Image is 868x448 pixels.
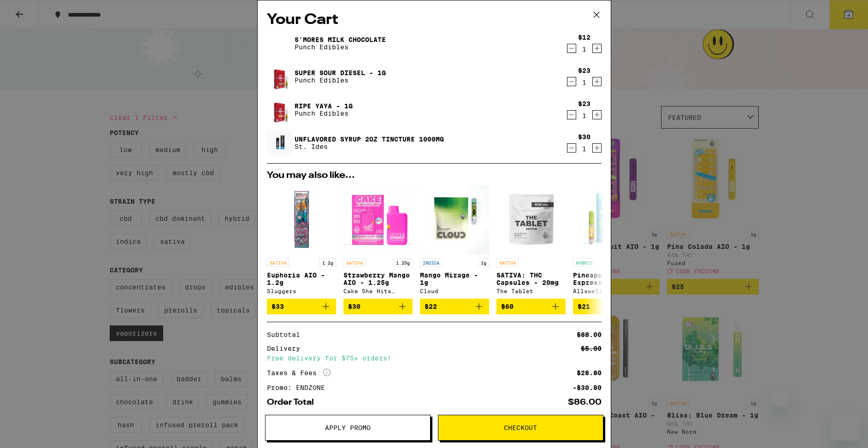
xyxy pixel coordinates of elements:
img: Super Sour Diesel - 1g [267,60,293,94]
button: Add to bag [420,299,489,314]
h2: Your Cart [267,10,602,30]
div: 1 [578,112,590,119]
button: Increment [592,77,602,86]
p: Mango Mirage - 1g [420,271,489,286]
div: $12 [578,34,590,41]
a: Open page for SATIVA: THC Capsules - 20mg from The Tablet [496,185,566,299]
button: Decrement [567,143,576,153]
span: $30 [348,303,360,310]
img: Ripe Yaya - 1g [267,93,293,127]
img: Sluggers - Euphoria AIO - 1.2g [267,185,336,254]
h2: You may also like... [267,171,602,180]
button: Decrement [567,110,576,119]
img: Unflavored Syrup 2oz Tincture 1000mg [267,130,293,156]
div: Free delivery for $75+ orders! [267,355,602,361]
a: Unflavored Syrup 2oz Tincture 1000mg [295,136,444,143]
div: Cloud [420,288,489,294]
a: Open page for Mango Mirage - 1g from Cloud [420,185,489,299]
img: S'mores Milk Chocolate [267,30,293,56]
span: $22 [425,303,437,310]
p: St. Ides [295,143,444,150]
div: Cake She Hits Different [343,288,413,294]
p: 1g [478,259,489,267]
div: The Tablet [496,288,566,294]
p: Euphoria AIO - 1.2g [267,271,336,286]
button: Decrement [567,77,576,86]
p: INDICA [420,259,442,267]
span: Apply Promo [325,424,371,431]
button: Increment [592,44,602,53]
div: $88.00 [577,331,602,338]
button: Add to bag [267,299,336,314]
div: Allswell [573,288,642,294]
button: Apply Promo [265,415,431,441]
p: Punch Edibles [295,43,386,51]
p: Pineapple Express - 1g [573,271,642,286]
div: Delivery [267,345,307,352]
p: SATIVA [343,259,366,267]
a: Super Sour Diesel - 1g [295,69,386,77]
img: Allswell - Pineapple Express - 1g [573,185,642,254]
a: Ripe Yaya - 1g [295,102,353,110]
a: Open page for Strawberry Mango AIO - 1.25g from Cake She Hits Different [343,185,413,299]
span: $21 [578,303,590,310]
p: Punch Edibles [295,77,386,84]
button: Increment [592,110,602,119]
div: $23 [578,67,590,74]
div: Taxes & Fees [267,369,331,377]
button: Add to bag [573,299,642,314]
img: Cake She Hits Different - Strawberry Mango AIO - 1.25g [343,185,413,254]
p: SATIVA [496,259,519,267]
button: Add to bag [343,299,413,314]
div: Promo: ENDZONE [267,384,331,391]
button: Checkout [438,415,603,441]
iframe: Button to launch messaging window [831,411,861,441]
div: -$30.80 [573,384,602,391]
a: S'mores Milk Chocolate [295,36,386,43]
div: $28.80 [577,370,602,376]
div: Subtotal [267,331,307,338]
p: 1.2g [319,259,336,267]
iframe: Close message [772,389,790,407]
div: 1 [578,145,590,153]
div: $30 [578,133,590,141]
p: SATIVA [267,259,289,267]
div: Order Total [267,398,320,407]
p: HYBRID [573,259,595,267]
div: $23 [578,100,590,107]
div: 1 [578,46,590,53]
button: Decrement [567,44,576,53]
a: Open page for Euphoria AIO - 1.2g from Sluggers [267,185,336,299]
div: Sluggers [267,288,336,294]
div: $5.00 [581,345,602,352]
p: Strawberry Mango AIO - 1.25g [343,271,413,286]
span: $33 [272,303,284,310]
button: Add to bag [496,299,566,314]
span: $60 [501,303,514,310]
span: Checkout [504,424,537,431]
div: $86.00 [568,398,602,407]
div: 1 [578,79,590,86]
p: Punch Edibles [295,110,353,117]
p: SATIVA: THC Capsules - 20mg [496,271,566,286]
button: Increment [592,143,602,153]
a: Open page for Pineapple Express - 1g from Allswell [573,185,642,299]
img: Cloud - Mango Mirage - 1g [420,185,489,254]
img: The Tablet - SATIVA: THC Capsules - 20mg [496,185,566,254]
p: 1.25g [393,259,413,267]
